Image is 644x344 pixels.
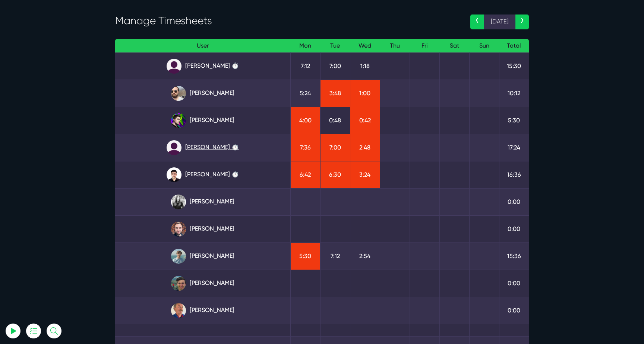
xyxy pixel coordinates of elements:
th: Tue [320,39,350,53]
td: 4:00 [290,107,320,134]
th: Wed [350,39,380,53]
th: Sat [439,39,469,53]
td: 17:24 [499,134,529,161]
img: rxuxidhawjjb44sgel4e.png [171,113,186,128]
td: 6:30 [320,161,350,188]
a: [PERSON_NAME] ⏱️ [121,167,284,182]
th: Sun [469,39,499,53]
td: 0:48 [320,107,350,134]
td: 16:36 [499,161,529,188]
span: [DATE] [484,15,515,29]
img: xv1kmavyemxtguplm5ir.png [167,167,181,182]
td: 0:00 [499,215,529,242]
button: Log In [24,131,106,147]
a: [PERSON_NAME] [121,222,284,237]
th: Thu [380,39,410,53]
h3: Manage Timesheets [115,15,459,27]
a: [PERSON_NAME] [121,113,284,128]
th: Mon [290,39,320,53]
img: ublsy46zpoyz6muduycb.jpg [171,86,186,101]
td: 6:42 [290,161,320,188]
img: esb8jb8dmrsykbqurfoz.jpg [171,276,186,291]
td: 7:36 [290,134,320,161]
th: Fri [410,39,439,53]
td: 2:48 [350,134,380,161]
th: Total [499,39,529,53]
a: [PERSON_NAME] ⏱️ [121,59,284,74]
a: [PERSON_NAME] [121,194,284,209]
td: 15:30 [499,52,529,80]
td: 0:00 [499,270,529,297]
a: [PERSON_NAME] ⏱️ [121,140,284,155]
th: User [115,39,290,53]
img: tfogtqcjwjterk6idyiu.jpg [171,222,186,237]
td: 15:36 [499,242,529,270]
td: 1:18 [350,52,380,80]
td: 0:00 [499,297,529,324]
td: 7:12 [290,52,320,80]
img: tkl4csrki1nqjgf0pb1z.png [171,249,186,264]
td: 2:54 [350,242,380,270]
a: [PERSON_NAME] [121,86,284,101]
td: 10:12 [499,80,529,107]
td: 1:00 [350,80,380,107]
td: 3:24 [350,161,380,188]
a: ‹ [470,15,484,29]
td: 0:42 [350,107,380,134]
img: default_qrqg0b.png [167,140,181,155]
img: rgqpcqpgtbr9fmz9rxmm.jpg [171,194,186,209]
a: [PERSON_NAME] [121,249,284,264]
td: 5:30 [499,107,529,134]
td: 7:00 [320,52,350,80]
td: 0:00 [499,188,529,215]
td: 7:00 [320,134,350,161]
a: [PERSON_NAME] [121,276,284,291]
input: Email [24,87,106,104]
td: 5:30 [290,242,320,270]
a: › [515,15,529,29]
img: default_qrqg0b.png [167,59,181,74]
td: 3:48 [320,80,350,107]
a: [PERSON_NAME] [121,303,284,318]
td: 7:12 [320,242,350,270]
td: 5:24 [290,80,320,107]
img: canx5m3pdzrsbjzqsess.jpg [171,303,186,318]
